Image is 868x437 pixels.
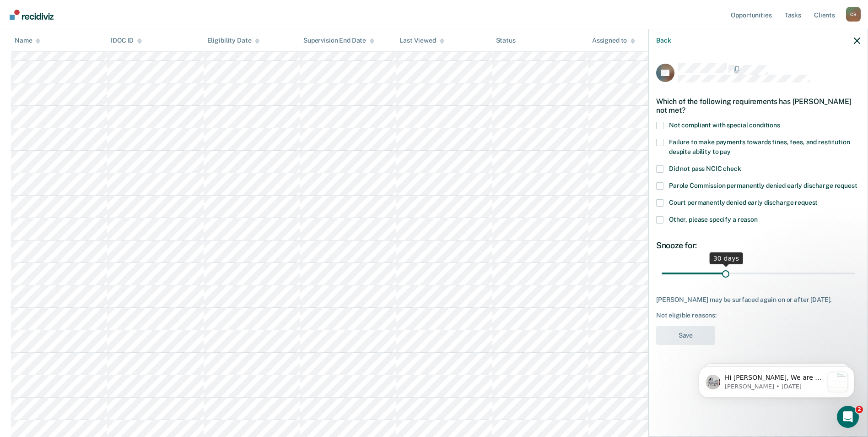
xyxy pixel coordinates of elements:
[837,406,859,428] iframe: Intercom live chat
[846,7,861,22] div: C B
[656,326,715,345] button: Save
[656,296,860,304] div: [PERSON_NAME] may be surfaced again on or after [DATE].
[710,252,743,264] div: 30 days
[669,121,780,129] span: Not compliant with special conditions
[40,34,139,43] p: Message from Kim, sent 1w ago
[669,182,857,189] span: Parole Commission permanently denied early discharge request
[656,90,860,122] div: Which of the following requirements has [PERSON_NAME] not met?
[10,10,54,20] img: Recidiviz
[846,7,861,22] button: Profile dropdown button
[303,37,374,44] div: Supervision End Date
[207,37,260,44] div: Eligibility Date
[15,37,40,44] div: Name
[399,37,444,44] div: Last Viewed
[592,37,635,44] div: Assigned to
[40,26,139,261] span: Hi [PERSON_NAME], We are so excited to announce a brand new feature: AI case note search! 📣 Findi...
[669,199,818,206] span: Court permanently denied early discharge request
[856,406,863,413] span: 2
[685,348,868,412] iframe: Intercom notifications message
[669,216,758,223] span: Other, please specify a reason
[656,240,860,251] div: Snooze for:
[656,37,671,44] button: Back
[669,165,741,172] span: Did not pass NCIC check
[496,37,516,44] div: Status
[111,37,142,44] div: IDOC ID
[656,311,860,319] div: Not eligible reasons:
[669,138,850,155] span: Failure to make payments towards fines, fees, and restitution despite ability to pay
